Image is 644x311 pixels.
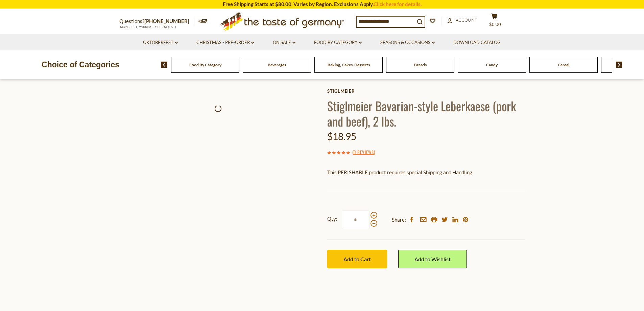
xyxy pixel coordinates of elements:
button: $0.00 [484,13,505,30]
p: This PERISHABLE product requires special Shipping and Handling [327,168,525,177]
a: Oktoberfest [143,39,178,46]
a: [PHONE_NUMBER] [144,18,189,24]
a: 3 Reviews [354,149,374,156]
span: ( ) [352,149,375,155]
a: Account [447,17,477,24]
span: Add to Cart [343,256,371,262]
a: Food By Category [314,39,362,46]
a: Stiglmeier [327,88,525,94]
a: Seasons & Occasions [380,39,435,46]
span: $0.00 [489,22,501,27]
a: Add to Wishlist [398,250,467,268]
a: Candy [486,62,498,67]
span: Account [456,17,477,23]
button: Add to Cart [327,250,387,268]
strong: Qty: [327,215,337,223]
li: We will ship this product in heat-protective packaging and ice. [334,182,525,190]
a: Baking, Cakes, Desserts [328,62,370,67]
a: Breads [414,62,427,67]
span: $18.95 [327,131,356,142]
a: Click here for details. [374,1,422,7]
h1: Stiglmeier Bavarian-style Leberkaese (pork and beef), 2 lbs. [327,98,525,129]
p: Questions? [119,17,194,26]
a: Download Catalog [453,39,501,46]
a: Food By Category [189,62,221,67]
a: Beverages [268,62,286,67]
img: next arrow [616,62,622,68]
img: previous arrow [161,62,167,68]
span: Share: [392,216,406,224]
a: Cereal [558,62,569,67]
input: Qty: [342,210,369,229]
a: Christmas - PRE-ORDER [196,39,254,46]
a: On Sale [273,39,295,46]
span: MON - FRI, 9:00AM - 5:00PM (EST) [119,25,177,29]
